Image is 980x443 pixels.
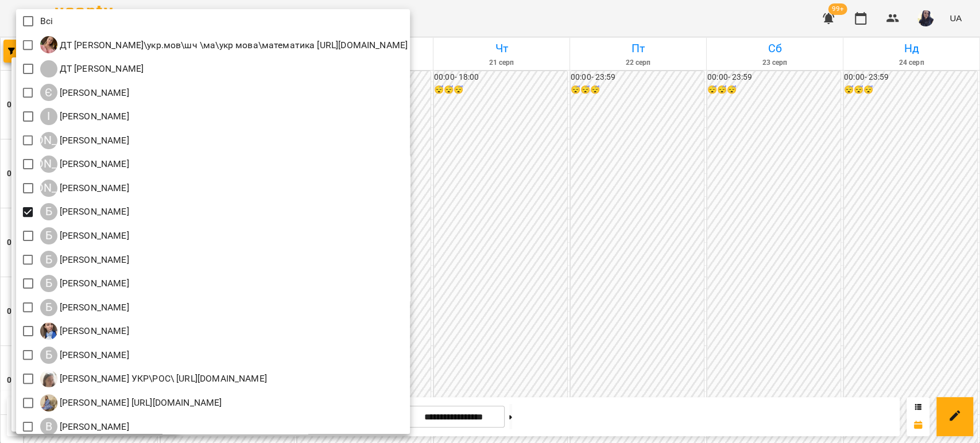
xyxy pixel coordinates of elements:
p: [PERSON_NAME] [URL][DOMAIN_NAME] [57,396,222,410]
a: В [PERSON_NAME] [40,418,129,435]
div: Бойчук Каріна [40,322,129,340]
p: [PERSON_NAME] [57,110,129,123]
p: [PERSON_NAME] [57,86,129,100]
p: ДТ [PERSON_NAME]\укр.мов\шч \ма\укр мова\математика [URL][DOMAIN_NAME] [57,38,408,52]
a: ДТ [PERSON_NAME]\укр.мов\шч \ма\укр мова\математика [URL][DOMAIN_NAME] [40,36,408,53]
p: [PERSON_NAME] [57,205,129,219]
a: Б [PERSON_NAME] [URL][DOMAIN_NAME] [40,394,222,411]
div: Іванова Катерина [40,108,129,125]
a: ДТ [PERSON_NAME] [40,60,144,77]
p: [PERSON_NAME] [57,301,129,314]
div: ДТ Бойко Юлія\укр.мов\шч \ма\укр мова\математика https://us06web.zoom.us/j/84886035086 [40,36,408,53]
a: Є [PERSON_NAME] [40,84,129,101]
a: [PERSON_NAME] [PERSON_NAME] [40,156,129,173]
div: Б [40,347,57,364]
div: В [40,418,57,435]
img: Б [40,370,57,387]
div: Біволару Аліна https://us06web.zoom.us/j/83742518055 [40,394,222,411]
a: Б [PERSON_NAME] [40,227,129,244]
p: [PERSON_NAME] [57,253,129,267]
div: Андрусенко Вероніка [40,156,129,173]
p: [PERSON_NAME] УКР\РОС\ [URL][DOMAIN_NAME] [57,372,267,386]
p: [PERSON_NAME] [57,229,129,243]
div: Балашова Наталія [40,203,129,220]
a: [PERSON_NAME] [PERSON_NAME] [40,132,129,149]
div: Абрамова Ірина [40,132,129,149]
p: [PERSON_NAME] [57,420,129,434]
div: Б [40,275,57,292]
div: Б [40,251,57,268]
p: [PERSON_NAME] [57,348,129,362]
div: ДТ Ірина Микитей [40,60,144,77]
p: [PERSON_NAME] [57,277,129,290]
p: Всі [40,14,53,28]
a: [PERSON_NAME] [PERSON_NAME] [40,180,129,197]
div: Є [40,84,57,101]
a: І [PERSON_NAME] [40,108,129,125]
img: Б [40,394,57,411]
p: [PERSON_NAME] [57,134,129,147]
a: Б [PERSON_NAME] [40,347,129,364]
a: Б [PERSON_NAME] [40,299,129,316]
div: Венюкова Єлизавета [40,418,129,435]
a: Б [PERSON_NAME] [40,275,129,292]
div: Анна Тест [40,180,129,197]
a: Б [PERSON_NAME] УКР\РОС\ [URL][DOMAIN_NAME] [40,370,267,387]
div: І [40,108,57,125]
a: Б [PERSON_NAME] [40,203,129,220]
a: Б [PERSON_NAME] [40,251,129,268]
div: [PERSON_NAME] [40,132,57,149]
div: Б [40,203,57,220]
p: [PERSON_NAME] [57,324,129,338]
div: Єфіменко Оксана [40,84,129,101]
div: Б [40,227,57,244]
p: [PERSON_NAME] [57,157,129,171]
div: [PERSON_NAME] [40,156,57,173]
div: Бєлькова Анастасія ДТ ЛОГОПЕД УКР\РОС\ https://us06web.zoom.us/j/87943953043 [40,370,267,387]
div: Б [40,299,57,316]
div: [PERSON_NAME] [40,180,57,197]
p: [PERSON_NAME] [57,181,129,195]
img: Б [40,322,57,340]
a: Б [PERSON_NAME] [40,322,129,340]
p: ДТ [PERSON_NAME] [57,62,144,76]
